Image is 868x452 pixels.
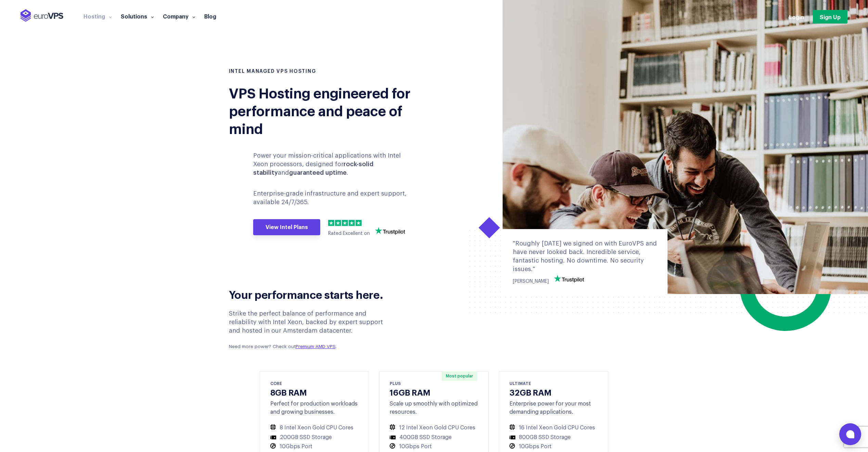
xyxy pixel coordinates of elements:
[390,443,478,450] li: 10Gbps Port
[335,220,341,226] img: 2
[509,434,598,441] li: 800GB SSD Storage
[328,220,334,226] img: 1
[289,170,347,176] b: guaranteed uptime
[158,13,200,19] a: Company
[509,443,598,450] li: 10Gbps Port
[509,424,598,431] li: 16 Intel Xeon Gold CPU Cores
[229,287,394,301] h2: Your performance starts here.
[513,239,657,274] div: "Roughly [DATE] we signed on with EuroVPS and have never looked back. Incredible service, fantast...
[513,279,549,284] span: [PERSON_NAME]
[229,344,394,350] p: Need more power? Check out .
[270,387,359,397] h3: 8GB RAM
[270,424,359,431] li: 8 Intel Xeon Gold CPU Cores
[442,371,477,381] span: Most popular
[270,400,359,416] div: Perfect for production workloads and growing businesses.
[390,424,478,431] li: 12 Intel Xeon Gold CPU Cores
[229,83,429,137] div: VPS Hosting engineered for performance and peace of mind
[253,219,320,236] a: View Intel Plans
[509,387,598,397] h3: 32GB RAM
[349,220,355,226] img: 4
[270,380,359,386] div: CORE
[355,220,362,226] img: 5
[509,380,598,386] div: ULTIMATE
[328,231,370,236] span: Rated Excellent on
[839,423,861,445] button: Open chat window
[342,220,348,226] img: 3
[390,400,478,416] div: Scale up smoothly with optimized resources.
[813,10,847,24] a: Sign Up
[79,13,116,19] a: Hosting
[253,161,374,176] b: rock-solid stability
[789,13,804,21] a: Login
[253,151,415,177] p: Power your mission-critical applications with Intel Xeon processors, designed for and .
[296,344,336,349] a: Premium AMD VPS
[270,443,359,450] li: 10Gbps Port
[229,309,394,350] div: Strike the perfect balance of performance and reliability with Intel Xeon, backed by expert suppo...
[21,9,63,22] img: EuroVPS
[200,13,221,19] a: Blog
[253,189,415,207] p: Enterprise-grade infrastructure and expert support, available 24/7/365.
[270,434,359,441] li: 200GB SSD Storage
[509,400,598,416] div: Enterprise power for your most demanding applications.
[116,13,158,19] a: Solutions
[390,387,478,397] h3: 16GB RAM
[390,434,478,441] li: 400GB SSD Storage
[229,68,429,75] h1: INTEL MANAGED VPS HOSTING
[390,380,478,386] div: PLUS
